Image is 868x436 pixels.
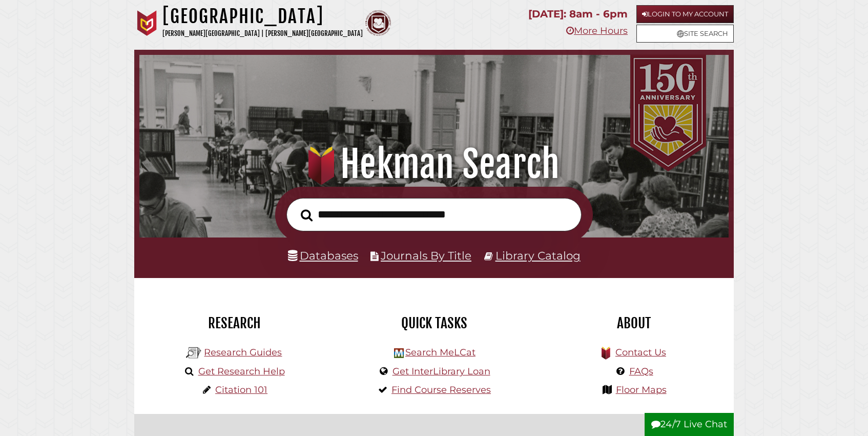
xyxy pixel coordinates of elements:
[381,249,471,262] a: Journals By Title
[162,28,363,39] p: [PERSON_NAME][GEOGRAPHIC_DATA] | [PERSON_NAME][GEOGRAPHIC_DATA]
[629,366,653,377] a: FAQs
[365,10,391,36] img: Calvin Theological Seminary
[296,206,318,225] button: Search
[215,384,267,395] a: Citation 101
[392,366,490,377] a: Get InterLibrary Loan
[162,5,363,28] h1: [GEOGRAPHIC_DATA]
[615,347,666,358] a: Contact Us
[636,25,734,43] a: Site Search
[394,348,404,358] img: Hekman Library Logo
[616,384,667,395] a: Floor Maps
[391,384,491,395] a: Find Course Reserves
[288,249,358,262] a: Databases
[152,142,715,187] h1: Hekman Search
[134,10,160,36] img: Calvin University
[636,5,734,23] a: Login to My Account
[528,5,628,23] p: [DATE]: 8am - 6pm
[186,345,201,361] img: Hekman Library Logo
[542,314,726,332] h2: About
[301,209,313,222] i: Search
[142,314,326,332] h2: Research
[198,366,285,377] a: Get Research Help
[204,347,282,358] a: Research Guides
[566,25,628,36] a: More Hours
[405,347,476,358] a: Search MeLCat
[342,314,526,332] h2: Quick Tasks
[495,249,581,262] a: Library Catalog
